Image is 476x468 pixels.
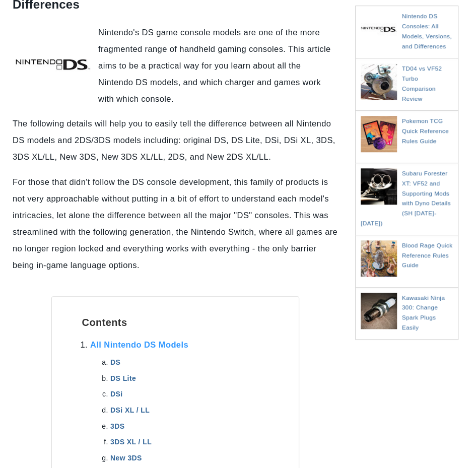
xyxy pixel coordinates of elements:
a: 3DS XL / LL [110,438,152,446]
a: DSi [110,390,123,398]
a: Kawasaki Ninja 300: Change Spark Plugs Easily [402,294,445,331]
h2: Contents [82,317,268,328]
a: Nintendo DS Consoles: All Models, Versions, and Differences [402,13,452,49]
a: TD04 vs VF52 Turbo Comparison Review [402,65,442,102]
img: Pokemon TCG Quick Reference Rules Guide [361,116,399,152]
a: 3DS [110,422,124,430]
a: DS [110,358,120,366]
img: Nintendo DS Consoles: All Models, Versions, and Differences [361,11,399,47]
img: Kawasaki Ninja 300: Change Spark Plugs Easily [361,293,399,329]
p: For those that didn't follow the DS console development, this family of products is not very appr... [13,174,337,274]
img: Blood Rage Quick Reference Rules Guide [361,240,399,277]
iframe: Advertisement [355,355,456,455]
p: The following details will help you to easily tell the difference between all Nintendo DS models ... [13,115,337,165]
a: Subaru Forester XT: VF52 and Supporting Mods with Dyno Details (SH [DATE]-[DATE]) [361,170,451,226]
a: Pokemon TCG Quick Reference Rules Guide [402,117,449,144]
img: Subaru Forester XT: VF52 and Supporting Mods with Dyno Details (SH 2008-2012) [361,168,399,205]
a: DS Lite [110,374,136,382]
img: DESCRIPTION [15,27,91,102]
a: New 3DS [110,454,142,462]
a: DSi XL / LL [110,406,150,414]
a: Blood Rage Quick Reference Rules Guide [402,242,453,269]
p: Nintendo's DS game console models are one of the more fragmented range of handheld gaming console... [13,24,337,107]
a: All Nintendo DS Models [90,340,188,349]
img: TD04 vs VF52 Turbo Comparison Review [361,63,399,100]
